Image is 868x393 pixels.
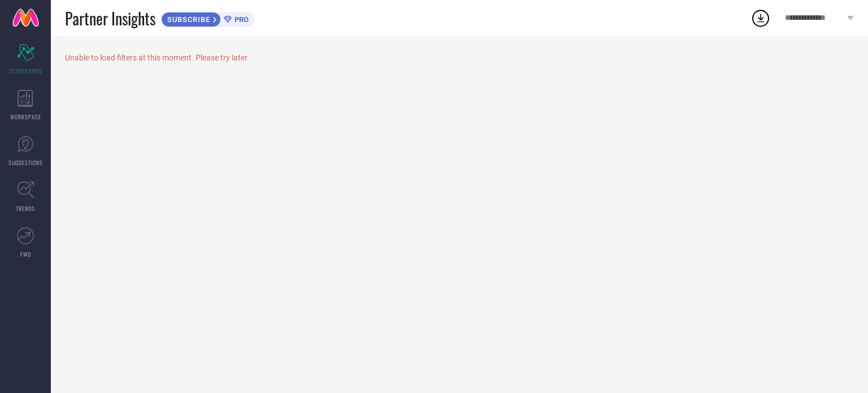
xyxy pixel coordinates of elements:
span: FWD [20,250,31,258]
span: Partner Insights [65,7,155,30]
div: Unable to load filters at this moment. Please try later. [65,53,854,62]
span: SUGGESTIONS [8,158,43,167]
a: SUBSCRIBEPRO [161,9,254,27]
span: SCORECARDS [9,67,42,75]
span: TRENDS [16,204,35,213]
span: PRO [232,15,249,24]
div: Open download list [750,8,771,28]
span: WORKSPACE [10,113,41,121]
span: SUBSCRIBE [162,15,213,24]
